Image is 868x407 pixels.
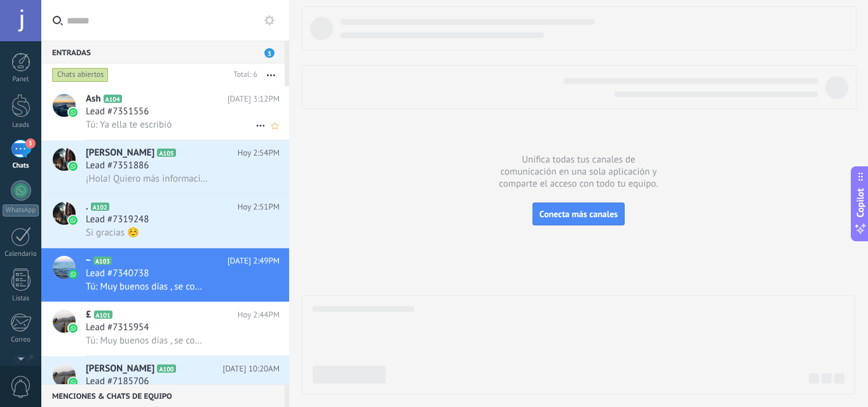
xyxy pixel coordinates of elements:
button: Conecta más canales [532,203,625,225]
span: Lead #7185706 [86,375,149,388]
span: [DATE] 3:12PM [227,93,280,105]
div: Calendario [3,250,39,258]
a: avataricon£A101Hoy 2:44PMLead #7315954Tú: Muy buenos días , se comunica con la asistente de la se... [41,302,289,356]
a: avatariconAshA104[DATE] 3:12PMLead #7351556Tú: Ya ella te escribió [41,86,289,140]
span: [PERSON_NAME] [86,363,154,375]
span: Copilot [854,188,867,217]
img: icon [69,108,78,117]
span: [DATE] 2:49PM [227,255,280,267]
span: 3 [25,138,36,149]
span: Lead #7319248 [86,213,149,226]
a: avataricon[PERSON_NAME]A105Hoy 2:54PMLead #7351886¡Hola! Quiero más información. [41,140,289,194]
span: ¡Hola! Quiero más información. [86,173,210,185]
img: icon [69,324,78,333]
img: icon [69,270,78,279]
span: A102 [91,203,109,211]
span: Conecta más canales [539,208,618,220]
span: Lead #7340738 [86,267,149,280]
span: Tú: Ya ella te escribió [86,119,172,131]
span: [DATE] 10:20AM [222,363,280,375]
span: A104 [104,95,122,103]
div: Menciones & Chats de equipo [41,384,285,407]
span: A101 [94,310,112,319]
a: avataricon~A103[DATE] 2:49PMLead #7340738Tú: Muy buenos días , se comunica con la asistente de la... [41,248,289,302]
span: Hoy 2:54PM [238,147,280,159]
span: Si gracias ☺️ [86,227,139,239]
div: Entradas [41,41,285,63]
span: Lead #7315954 [86,321,149,334]
span: ~ [86,255,91,267]
span: A100 [157,364,175,373]
div: Correo [3,336,39,344]
span: 3 [264,48,275,58]
div: Leads [3,121,39,130]
div: Panel [3,76,39,84]
img: icon [69,162,78,171]
div: Total: 6 [229,69,257,81]
span: Ash [86,93,101,105]
span: . [86,201,88,213]
span: Tú: Muy buenos días , se comunica con la asistente de la señora [PERSON_NAME], maestro espiritual... [86,335,210,347]
div: Chats abiertos [52,67,109,83]
div: WhatsApp [3,204,39,217]
span: Lead #7351556 [86,105,149,118]
span: A105 [157,149,175,157]
img: icon [69,378,78,387]
span: [PERSON_NAME] [86,147,154,159]
div: Chats [3,162,39,170]
span: A103 [93,257,112,265]
span: Hoy 2:51PM [238,201,280,213]
img: icon [69,216,78,225]
span: £ [86,309,92,321]
div: Listas [3,295,39,303]
span: Tú: Muy buenos días , se comunica con la asistente de la señora [PERSON_NAME], maestro espiritual... [86,281,210,293]
a: avataricon.A102Hoy 2:51PMLead #7319248Si gracias ☺️ [41,194,289,248]
span: Lead #7351886 [86,159,149,172]
span: Hoy 2:44PM [238,309,280,321]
